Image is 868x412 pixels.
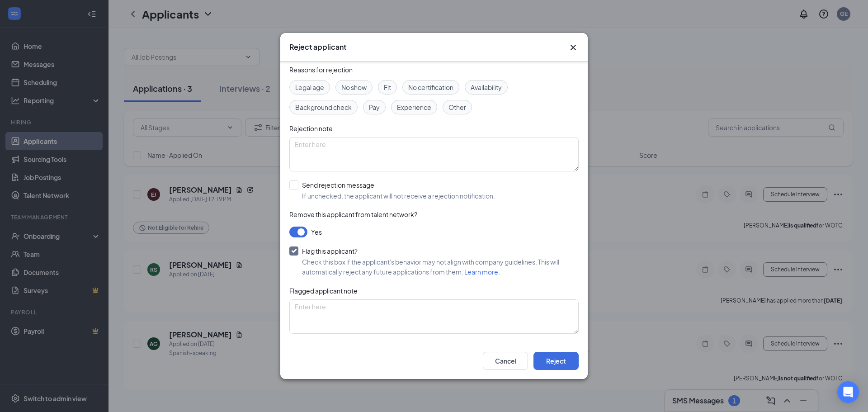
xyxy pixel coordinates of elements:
[289,124,333,133] span: Rejection note
[295,102,352,112] span: Background check
[408,82,453,92] span: No certification
[568,42,579,53] svg: Cross
[289,210,417,218] span: Remove this applicant from talent network?
[448,102,466,112] span: Other
[341,82,367,92] span: No show
[837,381,859,403] div: Open Intercom Messenger
[568,42,579,53] button: Close
[311,227,322,237] span: Yes
[384,82,391,92] span: Fit
[289,66,353,74] span: Reasons for rejection
[533,352,579,370] button: Reject
[483,352,528,370] button: Cancel
[397,102,431,112] span: Experience
[289,287,358,295] span: Flagged applicant note
[289,42,346,52] h3: Reject applicant
[464,268,500,276] a: Learn more.
[302,258,559,276] span: Check this box if the applicant's behavior may not align with company guidelines. This will autom...
[471,82,502,92] span: Availability
[295,82,324,92] span: Legal age
[369,102,380,112] span: Pay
